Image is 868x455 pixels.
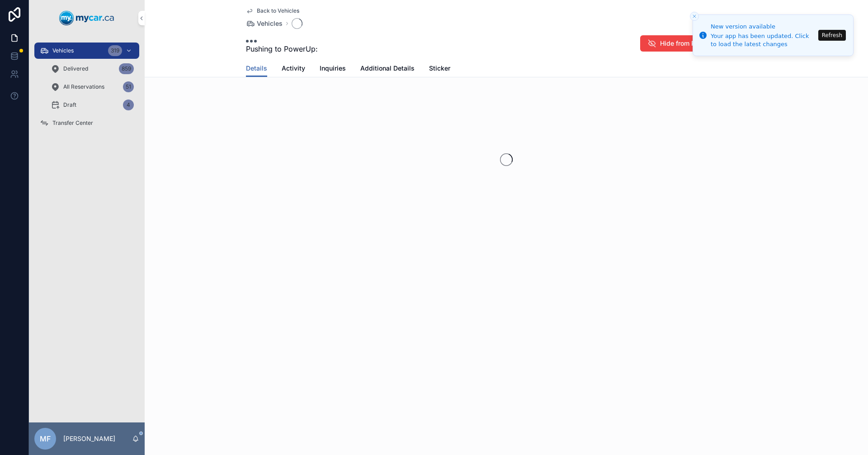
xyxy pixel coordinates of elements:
span: Hide from PowerUp [660,39,719,48]
span: Transfer Center [52,119,93,127]
span: Activity [282,64,305,73]
a: All Reservations51 [45,79,139,95]
a: Additional Details [360,60,415,78]
div: 319 [108,45,122,56]
button: Refresh [818,30,846,41]
span: Back to Vehicles [257,7,299,14]
a: Draft4 [45,97,139,113]
a: Sticker [429,60,450,78]
img: App logo [59,11,114,25]
div: scrollable content [29,36,145,143]
div: 4 [123,100,134,110]
button: Close toast [690,12,699,21]
span: Details [246,64,267,73]
span: Pushing to PowerUp: [246,43,318,54]
span: Inquiries [320,64,346,73]
span: Sticker [429,64,450,73]
span: MF [40,433,51,444]
a: Vehicles [246,19,283,28]
div: 51 [123,81,134,92]
span: Vehicles [52,47,74,54]
div: Your app has been updated. Click to load the latest changes [711,32,816,48]
a: Details [246,60,267,77]
span: Draft [63,101,76,109]
a: Vehicles319 [34,43,139,59]
span: Vehicles [257,19,283,28]
a: Delivered859 [45,61,139,77]
span: All Reservations [63,83,104,90]
a: Transfer Center [34,115,139,131]
span: Delivered [63,65,88,72]
a: Back to Vehicles [246,7,299,14]
a: Activity [282,60,305,78]
a: Inquiries [320,60,346,78]
div: 859 [119,63,134,74]
div: New version available [711,22,816,31]
button: Hide from PowerUp [640,35,726,52]
p: [PERSON_NAME] [63,434,115,443]
span: Additional Details [360,64,415,73]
